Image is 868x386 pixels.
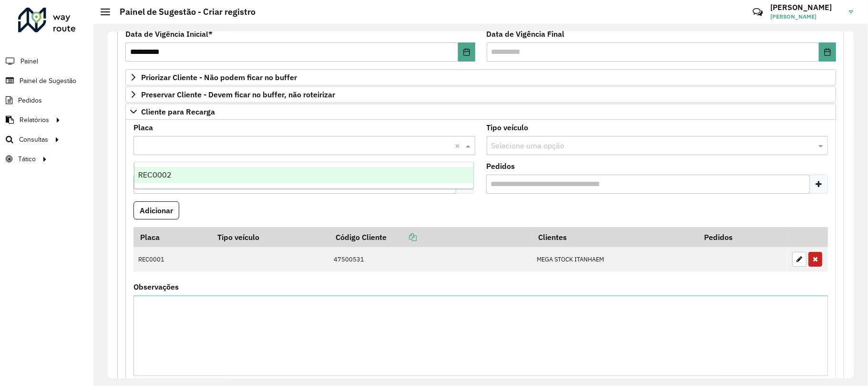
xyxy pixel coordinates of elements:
td: REC0001 [133,247,211,272]
span: Pedidos [18,95,42,105]
td: MEGA STOCK ITANHAEM [532,247,698,272]
th: Tipo veículo [211,227,329,247]
td: 47500531 [329,247,532,272]
span: Clear all [455,140,463,151]
a: Contato Rápido [747,2,768,22]
label: Tipo veículo [487,122,529,133]
h3: [PERSON_NAME] [770,3,842,12]
span: REC0002 [138,171,171,179]
span: Priorizar Cliente - Não podem ficar no buffer [141,73,297,81]
span: Relatórios [20,115,49,125]
th: Código Cliente [329,227,532,247]
span: Preservar Cliente - Devem ficar no buffer, não roteirizar [141,91,335,98]
label: Observações [133,281,179,292]
span: Tático [18,154,36,164]
label: Data de Vigência Final [487,28,565,40]
span: Painel de Sugestão [20,76,76,86]
button: Adicionar [133,201,179,219]
ng-dropdown-panel: Options list [134,162,474,189]
span: Consultas [19,135,48,145]
span: Cliente para Recarga [141,108,215,115]
a: Priorizar Cliente - Não podem ficar no buffer [125,69,836,85]
label: Placa [133,122,153,133]
span: Painel [20,56,38,66]
button: Choose Date [458,42,475,62]
th: Clientes [532,227,698,247]
span: [PERSON_NAME] [770,12,842,21]
label: Pedidos [487,160,515,172]
h2: Painel de Sugestão - Criar registro [110,7,255,17]
a: Cliente para Recarga [125,104,836,120]
th: Placa [133,227,211,247]
th: Pedidos [698,227,787,247]
label: Clientes [133,160,162,172]
a: Copiar [387,232,417,242]
label: Data de Vigência Inicial [125,28,213,40]
button: Choose Date [819,42,836,62]
a: Preservar Cliente - Devem ficar no buffer, não roteirizar [125,86,836,103]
